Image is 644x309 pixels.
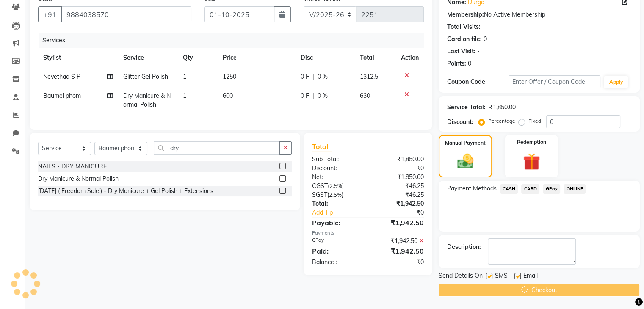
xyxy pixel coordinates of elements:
[318,72,328,81] span: 0 %
[123,73,168,80] span: Glitter Gel Polish
[329,182,342,189] span: 2.5%
[306,218,368,228] div: Payable:
[488,117,515,125] label: Percentage
[500,184,518,194] span: CASH
[518,151,545,172] img: _gift.svg
[223,73,236,80] span: 1250
[447,10,631,19] div: No Active Membership
[468,59,471,68] div: 0
[296,48,355,67] th: Disc
[523,271,538,282] span: Email
[355,48,395,67] th: Total
[447,77,509,86] div: Coupon Code
[306,164,368,173] div: Discount:
[312,182,328,190] span: CGST
[118,48,178,67] th: Service
[452,152,478,171] img: _cash.svg
[306,258,368,267] div: Balance :
[306,173,368,182] div: Net:
[39,33,430,48] div: Services
[38,187,213,196] div: [DATE] ( Freedom Sale!) - Dry Manicure + Gel Polish + Extensions
[447,118,473,127] div: Discount:
[360,92,370,99] span: 630
[484,35,487,44] div: 0
[312,72,314,81] span: |
[306,208,378,217] a: Add Tip
[447,243,481,251] div: Description:
[528,117,541,125] label: Fixed
[368,258,430,267] div: ₹0
[223,92,233,99] span: 600
[61,6,191,22] input: Search by Name/Mobile/Email/Code
[447,10,484,19] div: Membership:
[218,48,296,67] th: Price
[368,218,430,228] div: ₹1,942.50
[368,246,430,256] div: ₹1,942.50
[489,103,516,112] div: ₹1,850.00
[604,76,628,88] button: Apply
[360,73,378,80] span: 1312.5
[378,208,430,217] div: ₹0
[301,72,309,81] span: 0 F
[183,73,186,80] span: 1
[368,190,430,199] div: ₹46.25
[38,6,62,22] button: +91
[306,190,368,199] div: ( )
[509,75,601,88] input: Enter Offer / Coupon Code
[439,271,483,282] span: Send Details On
[306,182,368,190] div: ( )
[543,184,560,194] span: GPay
[368,155,430,164] div: ₹1,850.00
[43,73,80,80] span: Nevethaa S P
[368,173,430,182] div: ₹1,850.00
[368,237,430,246] div: ₹1,942.50
[447,103,486,112] div: Service Total:
[447,47,475,56] div: Last Visit:
[521,184,539,194] span: CARD
[312,91,314,100] span: |
[38,48,118,67] th: Stylist
[517,138,546,146] label: Redemption
[154,141,280,154] input: Search or Scan
[306,237,368,246] div: GPay
[368,182,430,190] div: ₹46.25
[312,191,327,199] span: SGST
[564,184,586,194] span: ONLINE
[447,184,497,193] span: Payment Methods
[477,47,480,56] div: -
[178,48,218,67] th: Qty
[447,22,481,31] div: Total Visits:
[368,164,430,173] div: ₹0
[329,191,342,198] span: 2.5%
[38,174,119,183] div: Dry Manicure & Normal Polish
[495,271,508,282] span: SMS
[301,91,309,100] span: 0 F
[123,92,171,108] span: Dry Manicure & Normal Polish
[312,142,332,151] span: Total
[447,35,482,44] div: Card on file:
[306,246,368,256] div: Paid:
[183,92,186,99] span: 1
[306,199,368,208] div: Total:
[368,199,430,208] div: ₹1,942.50
[447,59,466,68] div: Points:
[306,155,368,164] div: Sub Total:
[396,48,424,67] th: Action
[38,162,107,171] div: NAILS - DRY MANICURE
[318,91,328,100] span: 0 %
[43,92,81,99] span: Baumei phom
[445,139,486,147] label: Manual Payment
[312,229,424,237] div: Payments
